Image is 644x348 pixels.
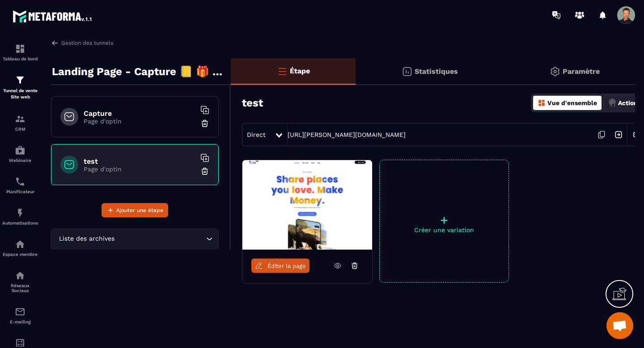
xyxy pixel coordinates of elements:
[2,127,38,132] p: CRM
[2,201,38,232] a: automationsautomationsAutomatisations
[610,126,627,143] img: arrow-next.bcc2205e.svg
[15,239,25,250] img: automations
[2,232,38,263] a: automationsautomationsEspace membre
[538,99,546,107] img: dashboard-orange.40269519.svg
[13,8,93,24] img: logo
[116,206,163,215] span: Ajouter une étape
[15,176,25,187] img: scheduler
[200,119,209,128] img: trash
[2,107,38,138] a: formationformationCRM
[84,109,195,118] h6: Capture
[15,43,25,54] img: formation
[15,208,25,218] img: automations
[2,252,38,257] p: Espace membre
[15,114,25,124] img: formation
[290,67,310,75] p: Étape
[2,56,38,61] p: Tableau de bord
[380,226,508,233] p: Créer une variation
[402,66,412,77] img: stats.20deebd0.svg
[2,300,38,331] a: emailemailE-mailing
[2,263,38,300] a: social-networksocial-networkRéseaux Sociaux
[2,158,38,163] p: Webinaire
[242,97,263,109] h3: test
[2,221,38,225] p: Automatisations
[116,234,204,244] input: Search for option
[380,214,508,226] p: +
[2,138,38,170] a: automationsautomationsWebinaire
[415,67,458,76] p: Statistiques
[57,234,116,244] span: Liste des archives
[2,189,38,194] p: Planificateur
[15,270,25,281] img: social-network
[200,167,209,176] img: trash
[251,259,309,273] a: Éditer la page
[2,319,38,324] p: E-mailing
[51,39,113,47] a: Gestion des tunnels
[608,99,616,107] img: actions.d6e523a2.png
[618,99,641,106] p: Actions
[2,68,38,107] a: formationformationTunnel de vente Site web
[51,39,59,47] img: arrow
[267,263,306,269] span: Éditer la page
[84,166,195,173] p: Page d'optin
[84,118,195,125] p: Page d'optin
[2,88,38,100] p: Tunnel de vente Site web
[288,131,406,138] a: [URL][PERSON_NAME][DOMAIN_NAME]
[84,157,195,166] h6: test
[606,312,633,339] div: Ouvrir le chat
[563,67,600,76] p: Paramètre
[15,306,25,317] img: email
[547,99,597,106] p: Vue d'ensemble
[51,229,219,249] div: Search for option
[242,160,372,250] img: image
[277,66,288,76] img: bars-o.4a397970.svg
[247,131,266,138] span: Direct
[2,283,38,293] p: Réseaux Sociaux
[2,170,38,201] a: schedulerschedulerPlanificateur
[2,37,38,68] a: formationformationTableau de bord
[102,203,168,217] button: Ajouter une étape
[550,66,560,77] img: setting-gr.5f69749f.svg
[52,63,224,81] p: Landing Page - Capture 📒 🎁 Guide Offert Core
[15,145,25,156] img: automations
[15,75,25,85] img: formation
